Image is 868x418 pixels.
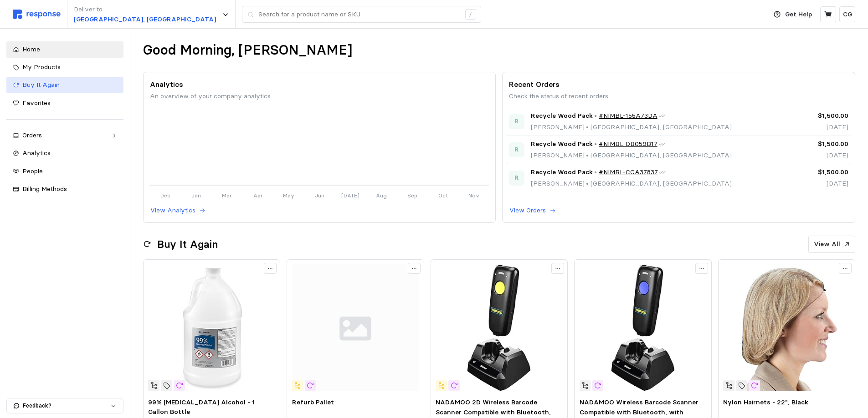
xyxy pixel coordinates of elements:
img: svg%3e [292,264,419,391]
a: #NIMBL-DB059B17 [599,139,657,149]
a: Favorites [6,95,123,111]
a: Analytics [6,145,123,161]
div: Orders [22,131,108,141]
span: • [585,151,591,159]
span: Recycle Wood Pack [531,167,593,177]
span: Nylon Hairnets - 22", Black [723,398,808,406]
p: [DATE] [768,179,848,189]
span: Recycle Wood Pack [509,171,524,186]
p: • [594,139,597,149]
span: Recycle Wood Pack [531,139,593,149]
img: svg%3e [13,10,61,19]
h2: Buy It Again [157,237,218,252]
p: CG [843,10,852,20]
tspan: Jun [315,192,324,199]
tspan: Nov [468,192,479,199]
img: 612M7PgNXNL.__AC_SX300_SY300_QL70_FMwebp_.jpg [436,264,562,391]
a: Billing Methods [6,181,123,197]
img: S-7025BL [723,264,850,391]
tspan: Oct [438,192,448,199]
span: Buy It Again [22,81,60,89]
p: [DATE] [768,151,848,161]
span: Billing Methods [22,185,67,193]
p: [PERSON_NAME] [GEOGRAPHIC_DATA], [GEOGRAPHIC_DATA] [531,151,732,161]
p: [PERSON_NAME] [GEOGRAPHIC_DATA], [GEOGRAPHIC_DATA] [531,122,732,132]
tspan: Aug [376,192,387,199]
button: CG [839,6,855,22]
p: Get Help [785,10,812,20]
a: Buy It Again [6,77,123,93]
span: People [22,167,43,175]
span: Favorites [22,99,51,107]
span: Analytics [22,149,51,157]
p: View Orders [509,206,546,216]
p: Check the status of recent orders. [509,91,848,101]
span: Recycle Wood Pack [509,142,524,157]
span: • [585,123,591,131]
span: 99% [MEDICAL_DATA] Alcohol - 1 Gallon Bottle [148,398,255,416]
p: $1,500.00 [768,167,848,177]
span: Recycle Wood Pack [509,114,524,129]
span: • [585,179,591,187]
input: Search for a product name or SKU [258,6,460,23]
span: Refurb Pallet [292,398,334,406]
button: View Orders [509,205,556,216]
tspan: May [283,192,294,199]
button: Get Help [768,6,817,23]
p: [PERSON_NAME] [GEOGRAPHIC_DATA], [GEOGRAPHIC_DATA] [531,179,732,189]
p: $1,500.00 [768,111,848,121]
p: • [594,167,597,177]
a: Home [6,41,123,58]
p: An overview of your company analytics. [150,91,489,101]
tspan: Jan [191,192,201,199]
button: View Analytics [150,205,206,216]
p: Feedback? [23,402,110,410]
tspan: Sep [407,192,417,199]
span: Home [22,45,40,53]
h1: Good Morning, [PERSON_NAME] [143,41,352,59]
span: Recycle Wood Pack [531,111,593,121]
p: Deliver to [74,5,216,15]
p: View Analytics [150,206,195,216]
a: #NIMBL-CCA37837 [599,167,658,177]
p: [DATE] [768,122,848,132]
tspan: [DATE] [341,192,360,199]
p: $1,500.00 [768,139,848,149]
tspan: Dec [160,192,170,199]
a: People [6,163,123,180]
p: Recent Orders [509,79,848,90]
img: 61R8X2SrKIL.__AC_SX300_SY300_QL70_FMwebp_.jpg [580,264,706,391]
p: [GEOGRAPHIC_DATA], [GEOGRAPHIC_DATA] [74,15,216,25]
a: #NIMBL-155A73DA [599,111,657,121]
tspan: Mar [222,192,232,199]
img: S-17475_US [148,264,275,391]
a: My Products [6,59,123,76]
p: Analytics [150,79,489,90]
p: • [594,111,597,121]
button: View All [808,236,855,253]
div: / [465,9,476,20]
button: Feedback? [7,398,123,413]
a: Orders [6,127,123,144]
span: My Products [22,63,61,71]
tspan: Apr [253,192,262,199]
p: View All [814,239,840,249]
